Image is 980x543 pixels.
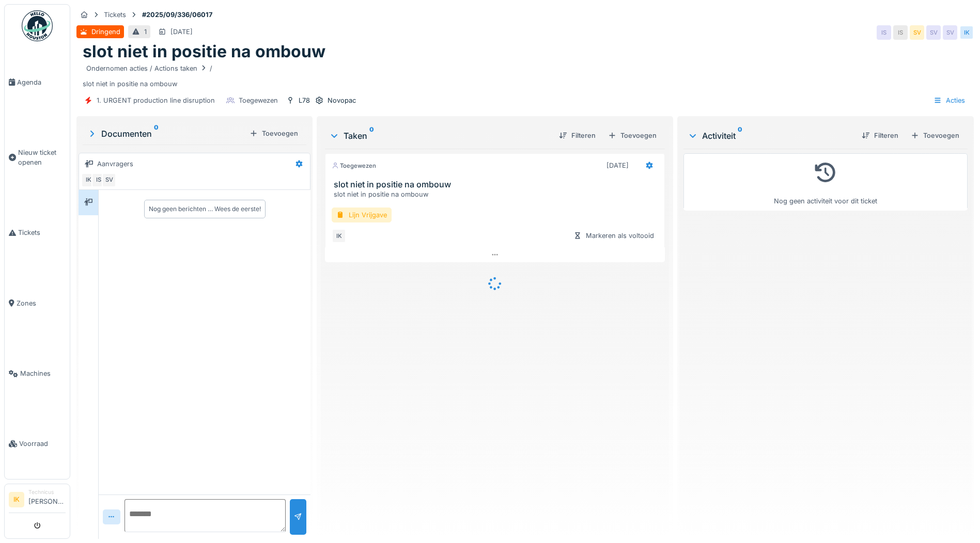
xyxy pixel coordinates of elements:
[299,95,310,105] div: L78
[959,25,974,40] div: IK
[144,27,147,37] div: 1
[28,488,66,496] div: Technicus
[18,148,66,167] span: Nieuw ticket openen
[688,130,853,142] div: Activiteit
[334,180,660,189] h3: slot niet in positie na ombouw
[907,129,963,142] div: Toevoegen
[5,339,70,409] a: Machines
[5,47,70,117] a: Agenda
[104,10,126,20] div: Tickets
[81,173,96,187] div: IK
[91,27,120,37] div: Dringend
[86,63,212,73] div: Ondernomen acties / Actions taken /
[604,129,661,142] div: Toevoegen
[245,126,302,140] div: Toevoegen
[17,298,66,308] span: Zones
[91,173,106,187] div: IS
[102,173,116,187] div: SV
[9,488,66,513] a: IK Technicus[PERSON_NAME]
[929,93,970,108] div: Acties
[9,492,24,507] li: IK
[18,228,66,237] span: Tickets
[22,10,53,41] img: Badge_color-CXgf-gQk.svg
[369,130,374,142] sup: 0
[910,25,924,40] div: SV
[5,268,70,338] a: Zones
[555,129,600,142] div: Filteren
[329,130,551,142] div: Taken
[606,161,629,170] div: [DATE]
[569,229,658,243] div: Markeren als voltooid
[17,77,66,87] span: Agenda
[334,189,660,199] div: slot niet in positie na ombouw
[858,129,903,142] div: Filteren
[87,127,245,140] div: Documenten
[149,204,261,214] div: Nog geen berichten … Wees de eerste!
[154,127,159,140] sup: 0
[19,439,66,449] span: Voorraad
[332,207,392,222] div: Lijn Vrijgave
[877,25,891,40] div: IS
[83,62,968,89] div: slot niet in positie na ombouw
[5,117,70,198] a: Nieuw ticket openen
[926,25,941,40] div: SV
[97,159,133,169] div: Aanvragers
[138,10,216,20] strong: #2025/09/336/06017
[943,25,957,40] div: SV
[690,158,961,206] div: Nog geen activiteit voor dit ticket
[332,229,346,243] div: IK
[239,95,278,105] div: Toegewezen
[28,488,66,510] li: [PERSON_NAME]
[893,25,908,40] div: IS
[97,95,215,105] div: 1. URGENT production line disruption
[5,198,70,268] a: Tickets
[170,27,193,37] div: [DATE]
[83,42,325,61] h1: slot niet in positie na ombouw
[5,409,70,479] a: Voorraad
[738,130,742,142] sup: 0
[328,95,356,105] div: Novopac
[20,369,66,378] span: Machines
[332,162,376,170] div: Toegewezen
